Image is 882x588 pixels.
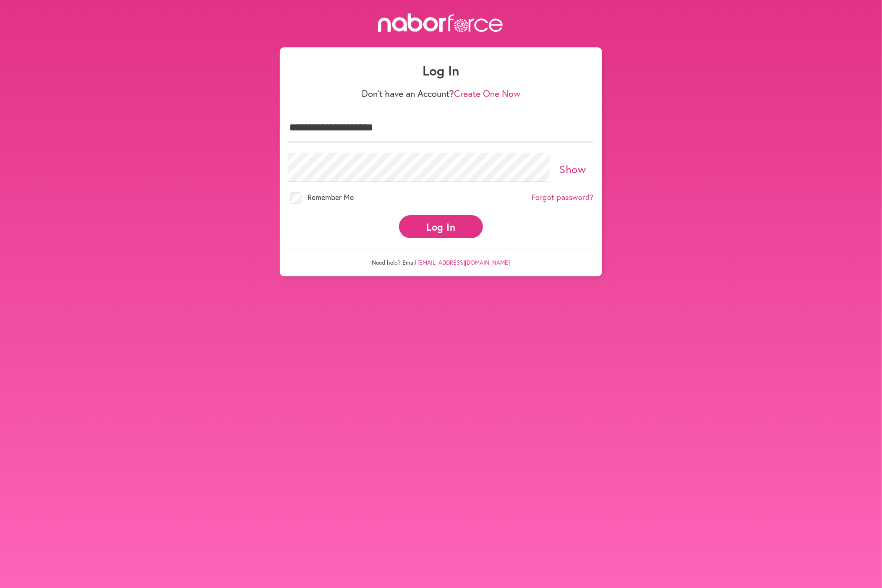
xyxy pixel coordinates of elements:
a: [EMAIL_ADDRESS][DOMAIN_NAME] [418,258,510,266]
a: Show [559,162,586,176]
p: Don't have an Account? [288,88,594,99]
button: Log In [399,215,483,238]
p: Need help? Email [288,250,594,266]
a: Forgot password? [532,193,594,202]
span: Remember Me [308,192,354,202]
a: Create One Now [454,87,520,99]
h1: Log In [288,62,594,78]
